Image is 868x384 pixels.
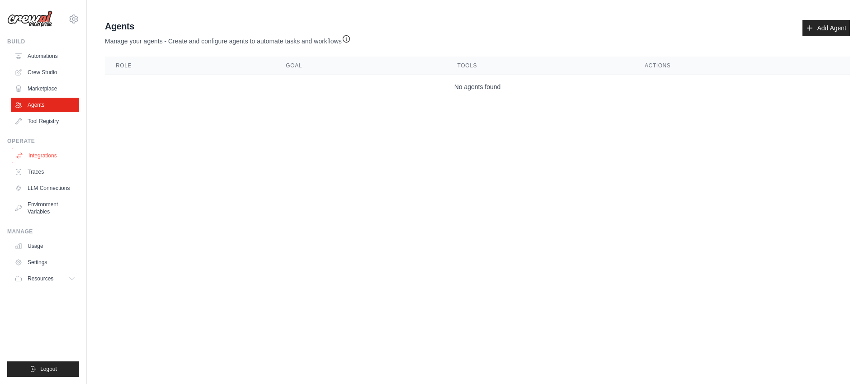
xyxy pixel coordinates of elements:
[105,75,850,99] td: No agents found
[7,10,52,28] img: Logo
[11,98,79,112] a: Agents
[11,271,79,286] button: Resources
[634,57,850,75] th: Actions
[105,20,351,33] h2: Agents
[447,57,634,75] th: Tools
[40,365,57,373] span: Logout
[7,228,79,235] div: Manage
[12,148,80,163] a: Integrations
[7,137,79,145] div: Operate
[11,114,79,128] a: Tool Registry
[11,81,79,96] a: Marketplace
[105,33,351,46] p: Manage your agents - Create and configure agents to automate tasks and workflows
[802,20,850,36] a: Add Agent
[7,38,79,45] div: Build
[7,361,79,377] button: Logout
[275,57,446,75] th: Goal
[11,239,79,253] a: Usage
[11,197,79,219] a: Environment Variables
[28,275,53,282] span: Resources
[11,165,79,179] a: Traces
[11,65,79,80] a: Crew Studio
[105,57,275,75] th: Role
[11,181,79,195] a: LLM Connections
[11,49,79,63] a: Automations
[11,255,79,270] a: Settings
